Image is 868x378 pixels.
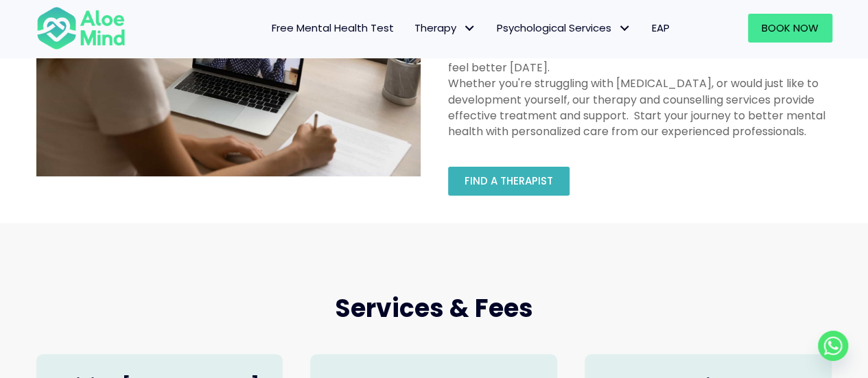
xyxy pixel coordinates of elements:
nav: Menu [143,14,680,43]
a: EAP [642,14,680,43]
span: Psychological Services [497,21,631,35]
span: Free Mental Health Test [272,21,394,35]
span: Services & Fees [335,291,533,326]
a: Find a therapist [448,167,570,196]
span: Book Now [762,21,819,35]
img: Aloe mind Logo [36,5,126,51]
a: TherapyTherapy: submenu [404,14,486,43]
a: Book Now [748,14,832,43]
a: Psychological ServicesPsychological Services: submenu [486,14,642,43]
a: Whatsapp [818,331,848,361]
span: Find a therapist [465,174,553,188]
span: Therapy: submenu [460,19,480,38]
span: Psychological Services: submenu [615,19,635,38]
span: EAP [652,21,670,35]
a: Free Mental Health Test [261,14,404,43]
span: Therapy [414,21,476,35]
div: Our team of clinical psychologists and counsellors is ready to help you feel better [DATE]. [448,44,832,75]
div: Whether you're struggling with [MEDICAL_DATA], or would just like to development yourself, our th... [448,75,832,139]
